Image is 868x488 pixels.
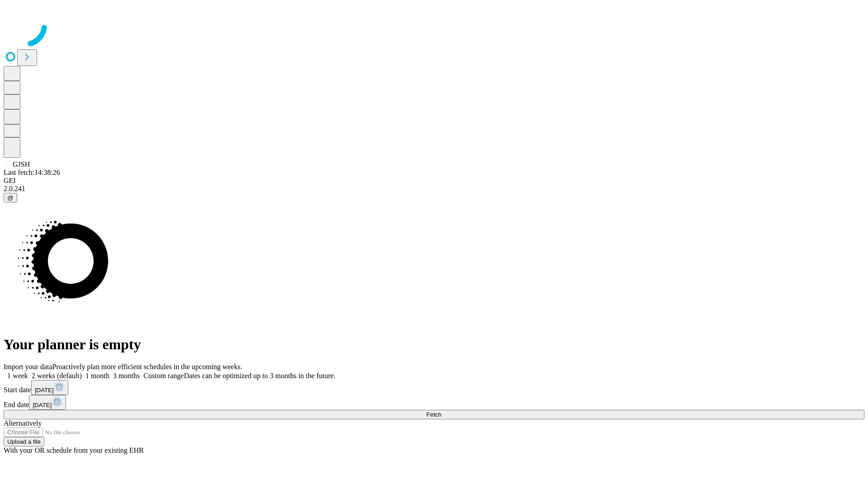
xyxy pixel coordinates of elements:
[29,395,66,410] button: [DATE]
[33,402,52,408] span: [DATE]
[4,193,17,202] button: @
[52,363,242,371] span: Proactively plan more efficient schedules in the upcoming weeks.
[4,410,864,419] button: Fetch
[4,185,864,193] div: 2.0.241
[4,336,864,353] h1: Your planner is empty
[4,169,60,176] span: Last fetch: 14:38:26
[184,372,335,380] span: Dates can be optimized up to 3 months in the future.
[4,395,864,410] div: End date
[32,372,82,380] span: 2 weeks (default)
[4,363,52,371] span: Import your data
[4,380,864,395] div: Start date
[4,446,144,454] span: With your OR schedule from your existing EHR
[7,194,14,201] span: @
[4,437,44,446] button: Upload a file
[4,419,42,427] span: Alternatively
[426,411,441,418] span: Fetch
[13,160,30,168] span: GJSH
[143,372,184,380] span: Custom range
[113,372,140,380] span: 3 months
[35,387,54,394] span: [DATE]
[4,177,864,185] div: GEI
[85,372,109,380] span: 1 month
[31,380,68,395] button: [DATE]
[7,372,28,380] span: 1 week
